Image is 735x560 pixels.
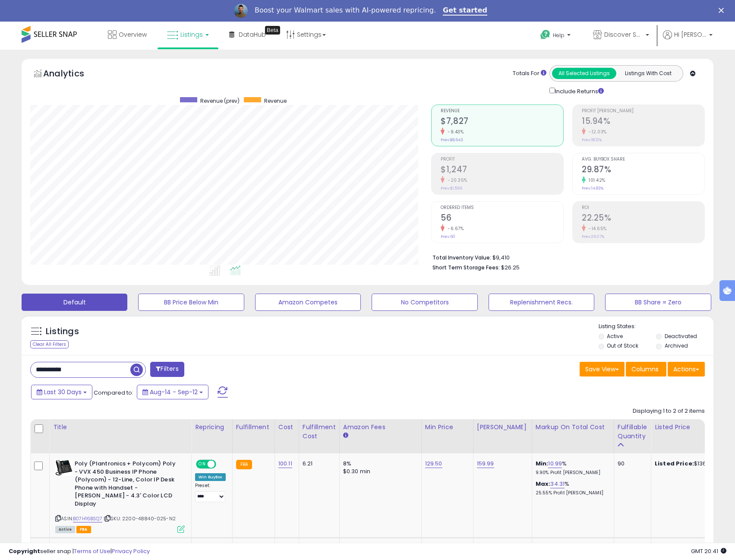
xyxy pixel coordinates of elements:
button: Last 30 Days [31,385,92,399]
span: 2025-10-13 20:41 GMT [691,547,726,555]
label: Active [607,332,623,340]
span: Profit [PERSON_NAME] [582,109,704,114]
h2: 22.25% [582,213,704,225]
div: % [536,480,607,496]
span: Hi [PERSON_NAME] [674,30,707,39]
button: All Selected Listings [552,68,616,79]
div: Include Returns [543,86,614,96]
div: Totals For [513,70,546,78]
b: Max: [536,480,551,488]
a: Privacy Policy [112,547,150,555]
small: Prev: 18.12% [582,137,602,142]
h2: 29.87% [582,165,704,176]
a: Terms of Use [74,547,110,555]
div: Tooltip anchor [265,26,280,35]
small: Prev: $8,643 [441,137,463,142]
small: -6.67% [445,225,464,232]
button: Save View [580,362,625,376]
div: 90 [618,460,644,468]
div: Boost your Walmart sales with AI-powered repricing. [255,6,436,15]
label: Deactivated [665,332,697,340]
small: FBA [236,460,252,469]
span: ROI [582,206,704,210]
button: Actions [668,362,705,376]
div: Win BuyBox [195,473,226,481]
div: seller snap | | [9,547,150,556]
span: Avg. Buybox Share [582,157,704,162]
span: Last 30 Days [44,388,82,396]
h2: 15.94% [582,116,704,128]
span: Help [553,32,565,39]
div: $0.30 min [343,468,415,475]
button: No Competitors [372,294,477,311]
span: All listings currently available for purchase on Amazon [55,526,75,533]
b: Total Inventory Value: [432,254,491,261]
a: B07H16BSQ7 [73,515,102,522]
span: OFF [215,461,229,468]
button: Replenishment Recs. [489,294,594,311]
a: 100.11 [278,459,292,468]
h2: $7,827 [441,116,563,128]
span: Profit [441,157,563,162]
small: -20.35% [445,177,467,184]
small: -14.65% [586,225,607,232]
li: $9,410 [432,252,698,262]
h2: $1,247 [441,165,563,176]
div: Cost [278,423,295,432]
a: 10.99 [548,459,562,468]
th: The percentage added to the cost of goods (COGS) that forms the calculator for Min & Max prices. [532,419,614,453]
div: Preset: [195,483,226,502]
div: Markup on Total Cost [536,423,610,432]
a: 159.99 [477,459,494,468]
h5: Listings [46,326,79,338]
small: -9.43% [445,129,464,135]
div: % [536,460,607,476]
button: Aug-14 - Sep-12 [137,385,208,399]
div: Title [53,423,188,432]
div: Fulfillment [236,423,271,432]
b: Listed Price: [655,459,694,468]
img: Profile image for Adrian [234,4,248,18]
b: Poly (Plantronics + Polycom) Poly - VVX 450 Business IP Phone (Polycom) - 12-Line, Color IP Desk ... [75,460,180,510]
label: Archived [665,342,688,349]
div: Amazon Fees [343,423,418,432]
div: Displaying 1 to 2 of 2 items [633,407,705,415]
a: Settings [280,22,332,47]
h5: Analytics [43,67,101,82]
div: $136.09 [655,460,726,468]
a: DataHub [223,22,272,47]
span: Aug-14 - Sep-12 [150,388,198,396]
span: $26.25 [501,263,520,272]
a: Help [533,23,579,50]
small: Prev: $1,566 [441,186,462,191]
button: Columns [626,362,666,376]
div: Fulfillment Cost [303,423,336,441]
i: Get Help [540,29,551,40]
small: Prev: 60 [441,234,455,239]
a: Discover Savings [587,22,656,50]
span: Overview [119,30,147,39]
h2: 56 [441,213,563,225]
span: Revenue (prev) [200,97,240,104]
p: 9.90% Profit [PERSON_NAME] [536,470,607,476]
a: Listings [161,22,215,47]
p: 25.55% Profit [PERSON_NAME] [536,490,607,496]
a: Get started [443,6,487,16]
a: Overview [101,22,153,47]
span: Compared to: [94,389,133,397]
button: BB Share = Zero [605,294,711,311]
small: -12.03% [586,129,607,135]
img: 411cDngie3L._SL40_.jpg [55,460,73,476]
strong: Copyright [9,547,40,555]
b: Short Term Storage Fees: [432,264,500,271]
span: Listings [180,30,203,39]
button: Amazon Competes [255,294,361,311]
a: 34.31 [550,480,565,488]
button: Filters [150,362,184,377]
small: Prev: 26.07% [582,234,604,239]
button: BB Price Below Min [138,294,244,311]
b: Min: [536,459,549,468]
small: Amazon Fees. [343,432,348,440]
span: Columns [631,365,659,373]
small: Prev: 14.83% [582,186,603,191]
